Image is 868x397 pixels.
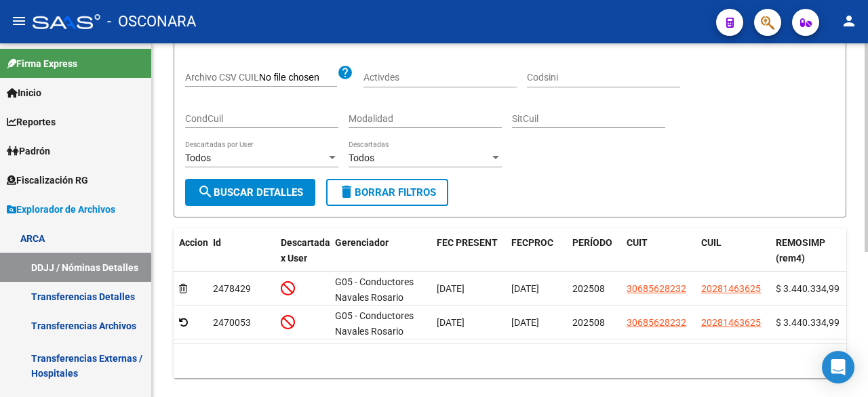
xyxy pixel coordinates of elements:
[185,72,259,83] span: Archivo CSV CUIL
[822,351,854,383] div: Open Intercom Messenger
[437,283,465,294] span: [DATE]
[572,237,612,248] span: PERÍODO
[627,317,686,328] span: 30685628232
[107,7,196,37] span: - OSCONARA
[567,228,621,273] datatable-header-cell: PERÍODO
[7,114,56,129] span: Reportes
[197,186,303,198] span: Buscar Detalles
[701,237,722,248] span: CUIL
[572,317,605,328] span: 202508
[213,237,221,248] span: Id
[213,283,251,294] span: 2478429
[326,179,448,206] button: Borrar Filtros
[841,13,857,29] mat-icon: person
[335,237,389,248] span: Gerenciador
[185,179,315,206] button: Buscar Detalles
[179,237,208,248] span: Accion
[335,276,414,303] span: G05 - Conductores Navales Rosario
[330,228,431,273] datatable-header-cell: Gerenciador
[506,228,567,273] datatable-header-cell: FECPROC
[776,317,840,328] span: $ 3.440.334,99
[7,56,77,71] span: Firma Express
[776,283,840,294] span: $ 3.440.334,99
[621,228,696,273] datatable-header-cell: CUIT
[701,283,761,294] span: 20281463625
[337,64,353,81] mat-icon: help
[275,228,330,273] datatable-header-cell: Descartada x User
[349,152,374,163] span: Todos
[627,237,648,248] span: CUIT
[213,317,251,328] span: 2470053
[281,237,330,264] span: Descartada x User
[208,228,275,273] datatable-header-cell: Id
[338,186,436,198] span: Borrar Filtros
[7,144,50,159] span: Padrón
[572,283,605,294] span: 202508
[197,184,214,200] mat-icon: search
[335,310,414,337] span: G05 - Conductores Navales Rosario
[437,317,465,328] span: [DATE]
[11,13,27,29] mat-icon: menu
[701,317,761,328] span: 20281463625
[511,283,539,294] span: [DATE]
[437,237,498,248] span: FEC PRESENT
[431,228,506,273] datatable-header-cell: FEC PRESENT
[185,152,211,163] span: Todos
[770,228,845,273] datatable-header-cell: REMOSIMP (rem4)
[7,202,115,217] span: Explorador de Archivos
[511,237,553,248] span: FECPROC
[627,283,686,294] span: 30685628232
[338,184,355,200] mat-icon: delete
[776,237,825,264] span: REMOSIMP (rem4)
[7,173,88,188] span: Fiscalización RG
[7,85,41,100] span: Inicio
[696,228,770,273] datatable-header-cell: CUIL
[511,317,539,328] span: [DATE]
[259,72,337,84] input: Archivo CSV CUIL
[174,228,208,273] datatable-header-cell: Accion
